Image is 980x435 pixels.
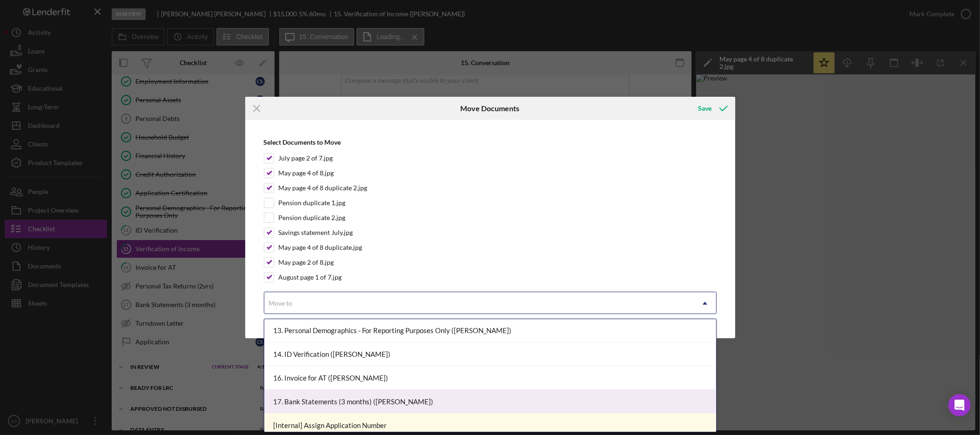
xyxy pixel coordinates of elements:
label: Pension duplicate 1.jpg [279,198,346,207]
div: 13. Personal Demographics - For Reporting Purposes Only ([PERSON_NAME]) [264,319,716,342]
div: 16. Invoice for AT ([PERSON_NAME]) [264,366,716,390]
div: 17. Bank Statements (3 months) ([PERSON_NAME]) [264,390,716,414]
div: Save [698,99,712,118]
label: May page 2 of 8.jpg [279,258,334,267]
label: Savings statement July.jpg [279,228,353,237]
label: July page 2 of 7.jpg [279,154,333,163]
div: 14. ID Verification ([PERSON_NAME]) [264,342,716,366]
h6: Move Documents [461,104,520,113]
button: Save [689,99,735,118]
label: August page 1 of 7.jpg [279,273,342,282]
div: Open Intercom Messenger [948,394,971,416]
label: Pension duplicate 2.jpg [279,213,346,222]
div: Move to [269,300,293,307]
label: May page 4 of 8 duplicate 2.jpg [279,183,368,193]
label: May page 4 of 8.jpg [279,168,334,178]
b: Select Documents to Move [264,138,341,146]
label: May page 4 of 8 duplicate.jpg [279,243,362,252]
